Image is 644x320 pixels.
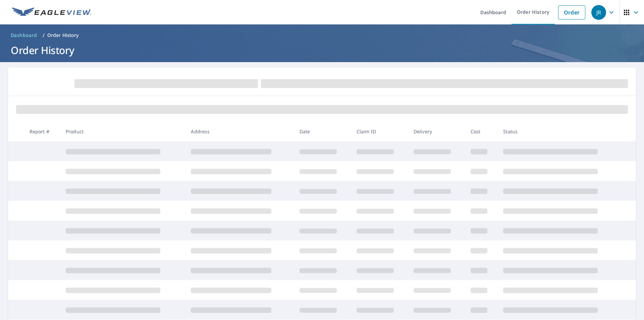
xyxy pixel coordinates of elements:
[24,122,60,141] th: Report #
[12,7,91,17] img: EV Logo
[465,122,498,141] th: Cost
[47,32,79,39] p: Order History
[591,5,606,20] div: JR
[60,122,185,141] th: Product
[498,122,623,141] th: Status
[8,30,40,41] a: Dashboard
[8,43,636,57] h1: Order History
[294,122,351,141] th: Date
[11,32,37,39] span: Dashboard
[408,122,465,141] th: Delivery
[8,30,636,41] nav: breadcrumb
[185,122,294,141] th: Address
[558,5,585,19] a: Order
[351,122,408,141] th: Claim ID
[43,31,45,39] li: /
